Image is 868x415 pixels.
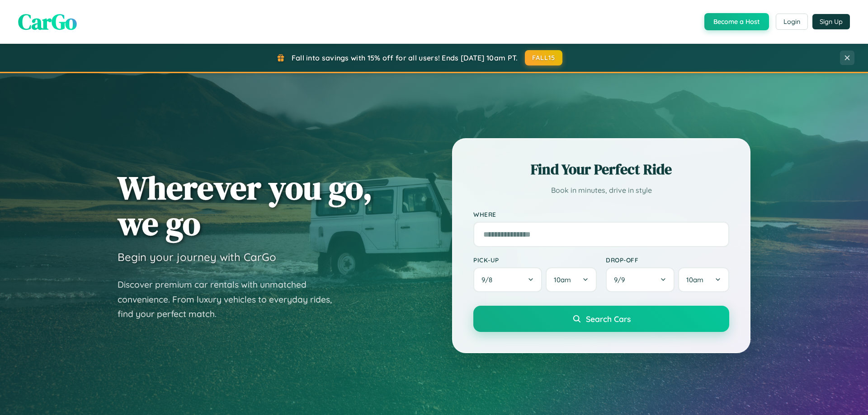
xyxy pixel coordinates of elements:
[118,250,276,264] h3: Begin your journey with CarGo
[118,277,344,322] p: Discover premium car rentals with unmatched convenience. From luxury vehicles to everyday rides, ...
[525,50,563,65] button: FALL15
[812,14,850,29] button: Sign Up
[481,275,497,284] span: 9 / 8
[473,159,729,179] h2: Find Your Perfect Ride
[678,267,729,292] button: 10am
[473,267,542,292] button: 9/8
[614,275,629,284] span: 9 / 9
[473,184,729,197] p: Book in minutes, drive in style
[118,170,373,241] h1: Wherever you go, we go
[554,275,571,284] span: 10am
[473,306,729,332] button: Search Cars
[606,267,675,292] button: 9/9
[686,275,703,284] span: 10am
[292,53,518,62] span: Fall into savings with 15% off for all users! Ends [DATE] 10am PT.
[704,13,769,30] button: Become a Host
[18,7,77,37] span: CarGo
[473,256,597,264] label: Pick-up
[586,314,631,324] span: Search Cars
[546,267,597,292] button: 10am
[473,210,729,218] label: Where
[776,14,808,30] button: Login
[606,256,729,264] label: Drop-off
